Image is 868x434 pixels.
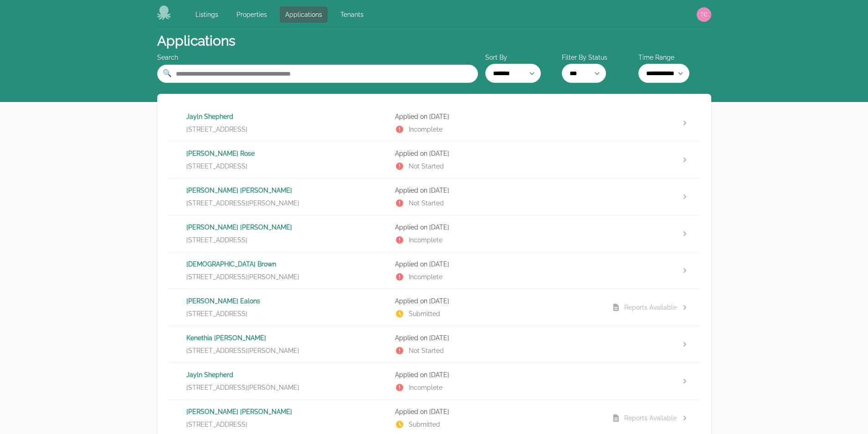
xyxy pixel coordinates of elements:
[168,215,700,252] a: [PERSON_NAME] [PERSON_NAME][STREET_ADDRESS]Applied on [DATE]Incomplete
[395,346,597,355] p: Not Started
[231,6,272,23] a: Properties
[186,125,247,134] span: [STREET_ADDRESS]
[429,224,449,231] time: [DATE]
[429,260,449,268] time: [DATE]
[395,199,597,208] p: Not Started
[395,370,597,379] p: Applied on
[186,420,247,429] span: [STREET_ADDRESS]
[280,6,328,23] a: Applications
[395,333,597,342] p: Applied on
[429,150,449,157] time: [DATE]
[395,149,597,158] p: Applied on
[186,272,299,281] span: [STREET_ADDRESS][PERSON_NAME]
[168,326,700,363] a: Kenethia [PERSON_NAME][STREET_ADDRESS][PERSON_NAME]Applied on [DATE]Not Started
[186,235,247,245] span: [STREET_ADDRESS]
[168,105,700,141] a: Jayln Shepherd[STREET_ADDRESS]Applied on [DATE]Incomplete
[168,252,700,289] a: [DEMOGRAPHIC_DATA] Brown[STREET_ADDRESS][PERSON_NAME]Applied on [DATE]Incomplete
[168,363,700,399] a: Jayln Shepherd[STREET_ADDRESS][PERSON_NAME]Applied on [DATE]Incomplete
[638,53,711,62] label: Time Range
[186,260,388,269] p: [DEMOGRAPHIC_DATA] Brown
[395,296,597,306] p: Applied on
[429,113,449,120] time: [DATE]
[395,235,597,245] p: Incomplete
[186,346,299,355] span: [STREET_ADDRESS][PERSON_NAME]
[168,289,700,326] a: [PERSON_NAME] Ealons[STREET_ADDRESS]Applied on [DATE]SubmittedReports Available
[186,199,299,208] span: [STREET_ADDRESS][PERSON_NAME]
[186,296,388,306] p: [PERSON_NAME] Ealons
[395,223,597,232] p: Applied on
[395,260,597,269] p: Applied on
[190,6,224,23] a: Listings
[624,414,677,423] div: Reports Available
[395,407,597,416] p: Applied on
[186,112,388,121] p: Jayln Shepherd
[395,309,597,318] p: Submitted
[186,149,388,158] p: [PERSON_NAME] Rose
[186,333,388,342] p: Kenethia [PERSON_NAME]
[186,370,388,379] p: Jayln Shepherd
[624,303,677,312] div: Reports Available
[395,186,597,195] p: Applied on
[186,309,247,318] span: [STREET_ADDRESS]
[429,371,449,378] time: [DATE]
[157,33,235,49] h1: Applications
[186,223,388,232] p: [PERSON_NAME] [PERSON_NAME]
[186,383,299,392] span: [STREET_ADDRESS][PERSON_NAME]
[485,53,558,62] label: Sort By
[395,112,597,121] p: Applied on
[429,408,449,415] time: [DATE]
[395,420,597,429] p: Submitted
[395,383,597,392] p: Incomplete
[168,179,700,215] a: [PERSON_NAME] [PERSON_NAME][STREET_ADDRESS][PERSON_NAME]Applied on [DATE]Not Started
[157,53,478,62] div: Search
[395,125,597,134] p: Incomplete
[429,297,449,305] time: [DATE]
[562,53,635,62] label: Filter By Status
[395,162,597,171] p: Not Started
[186,186,388,195] p: [PERSON_NAME] [PERSON_NAME]
[335,6,369,23] a: Tenants
[168,142,700,178] a: [PERSON_NAME] Rose[STREET_ADDRESS]Applied on [DATE]Not Started
[395,272,597,281] p: Incomplete
[429,334,449,342] time: [DATE]
[186,407,388,416] p: [PERSON_NAME] [PERSON_NAME]
[429,187,449,194] time: [DATE]
[186,162,247,171] span: [STREET_ADDRESS]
